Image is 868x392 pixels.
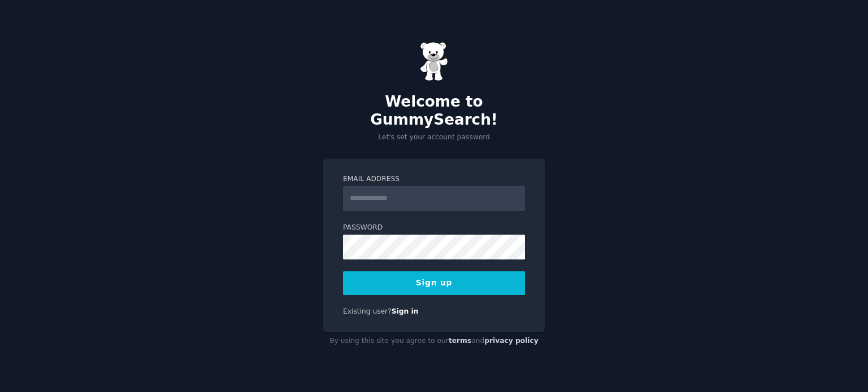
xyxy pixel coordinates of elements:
label: Password [343,223,525,233]
img: Gummy Bear [420,42,448,81]
a: privacy policy [484,337,539,345]
div: By using this site you agree to our and [323,332,545,350]
a: Sign in [392,307,419,315]
button: Sign up [343,271,525,295]
h2: Welcome to GummySearch! [323,93,545,129]
label: Email Address [343,174,525,184]
p: Let's set your account password [323,133,545,143]
a: terms [449,337,471,345]
span: Existing user? [343,307,392,315]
